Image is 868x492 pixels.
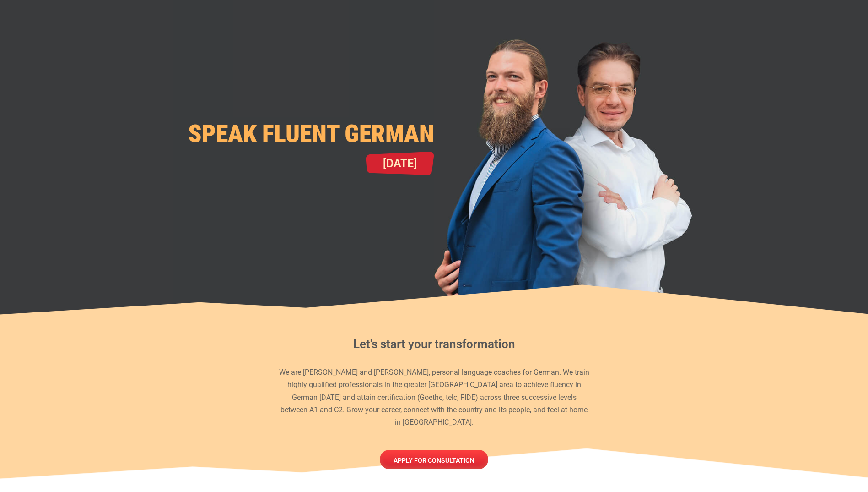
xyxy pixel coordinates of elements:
h2: Let's start your transformation [278,336,591,352]
h1: Speak fluent German [173,118,434,150]
a: Apply for consultation [380,450,488,469]
p: We are [PERSON_NAME] and [PERSON_NAME], personal language coaches for German. We train highly qua... [278,366,591,428]
span: [DATE] [383,158,417,169]
span: Apply for consultation [394,457,474,464]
